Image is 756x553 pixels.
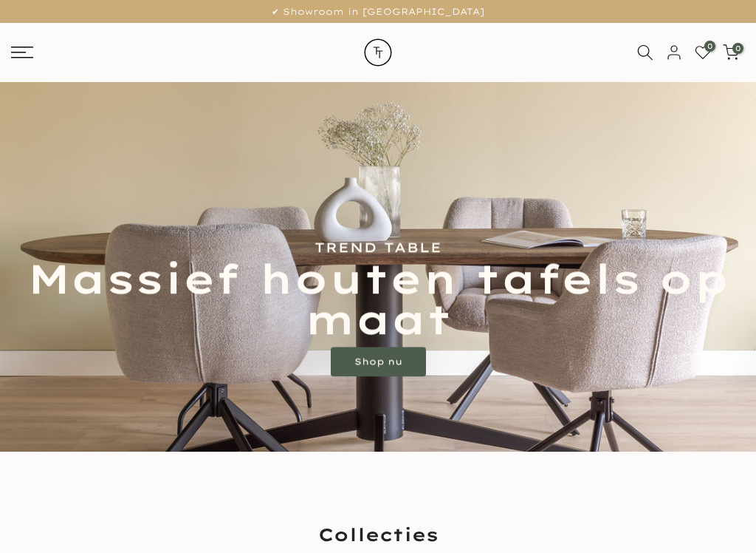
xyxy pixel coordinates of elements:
[18,4,738,20] p: ✔ Showroom in [GEOGRAPHIC_DATA]
[318,522,439,547] span: Collecties
[704,41,715,52] span: 0
[732,43,743,54] span: 0
[695,44,711,61] a: 0
[723,44,739,61] a: 0
[331,347,426,376] a: Shop nu
[352,23,404,82] img: trend-table
[1,478,75,552] iframe: toggle-frame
